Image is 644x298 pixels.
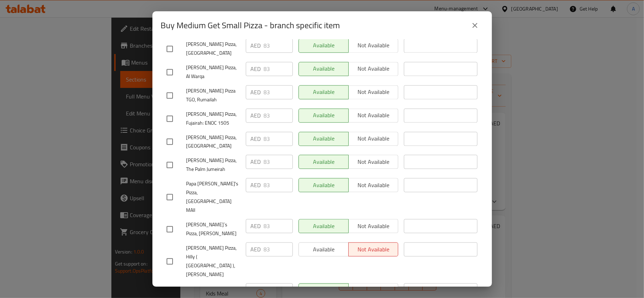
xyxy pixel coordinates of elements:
[264,85,293,99] input: Please enter price
[251,181,261,189] p: AED
[264,38,293,53] input: Please enter price
[186,87,240,104] span: [PERSON_NAME] Pizza TGO, Rumailah
[251,286,261,294] p: AED
[186,110,240,127] span: [PERSON_NAME] Pizza, Fujairah: ENOC 1505
[186,220,240,238] span: [PERSON_NAME]`s Pizza, [PERSON_NAME]
[264,219,293,233] input: Please enter price
[264,62,293,76] input: Please enter price
[186,244,240,279] span: [PERSON_NAME] Pizza, Hilly ( [GEOGRAPHIC_DATA] ),[PERSON_NAME]
[264,178,293,192] input: Please enter price
[161,20,340,31] h2: Buy Medium Get Small Pizza - branch specific item
[251,157,261,166] p: AED
[251,88,261,96] p: AED
[251,65,261,73] p: AED
[186,156,240,174] span: [PERSON_NAME] Pizza, The Palm Jumeirah
[264,242,293,256] input: Please enter price
[251,41,261,50] p: AED
[186,133,240,151] span: [PERSON_NAME] Pizza, [GEOGRAPHIC_DATA]
[251,222,261,230] p: AED
[186,40,240,58] span: [PERSON_NAME] Pizza, [GEOGRAPHIC_DATA]
[251,111,261,120] p: AED
[251,245,261,254] p: AED
[251,135,261,143] p: AED
[186,179,240,215] span: Papa [PERSON_NAME]'s Pizza, [GEOGRAPHIC_DATA] MAll
[466,17,483,34] button: close
[264,283,293,297] input: Please enter price
[264,155,293,169] input: Please enter price
[264,132,293,146] input: Please enter price
[186,63,240,81] span: [PERSON_NAME] Pizza, Al Warqa
[264,108,293,123] input: Please enter price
